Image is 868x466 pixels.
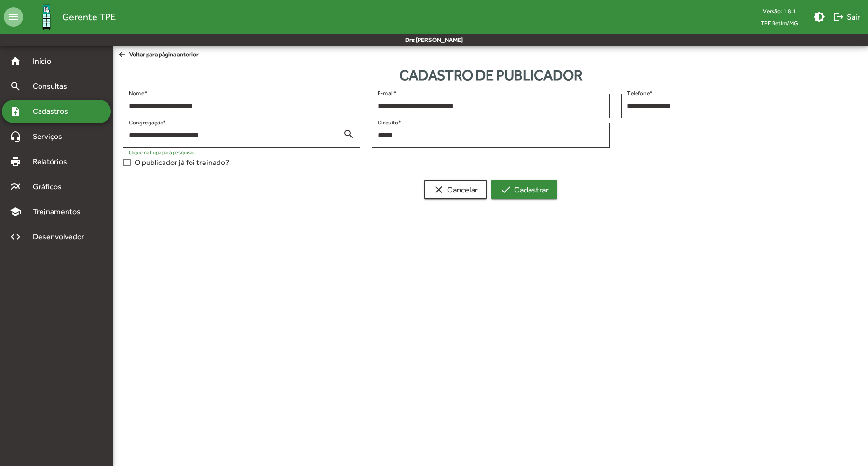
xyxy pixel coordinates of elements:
[23,1,116,33] a: Gerente TPE
[10,106,21,117] mat-icon: note_add
[117,50,129,60] mat-icon: arrow_back
[433,184,445,195] mat-icon: clear
[113,64,868,86] div: Cadastro de publicador
[10,156,21,167] mat-icon: print
[10,206,21,218] mat-icon: school
[117,50,199,60] span: Voltar para página anterior
[27,181,75,192] span: Gráficos
[31,1,62,33] img: Logo
[500,184,512,195] mat-icon: check
[10,55,21,67] mat-icon: home
[27,156,80,167] span: Relatórios
[814,11,825,23] mat-icon: brightness_medium
[10,181,21,192] mat-icon: multiline_chart
[433,181,478,198] span: Cancelar
[27,106,81,117] span: Cadastros
[62,9,116,25] span: Gerente TPE
[833,11,844,23] mat-icon: logout
[135,157,229,168] span: O publicador já foi treinado?
[27,206,92,218] span: Treinamentos
[753,17,806,29] span: TPE Betim/MG
[424,180,487,199] button: Cancelar
[343,128,354,139] mat-icon: search
[829,8,864,26] button: Sair
[129,150,195,155] mat-hint: Clique na Lupa para pesquisar.
[27,81,80,92] span: Consultas
[833,8,860,26] span: Sair
[491,180,557,199] button: Cadastrar
[500,181,549,198] span: Cadastrar
[10,131,21,142] mat-icon: headset_mic
[27,55,65,67] span: Início
[27,131,75,142] span: Serviços
[4,7,23,27] mat-icon: menu
[753,5,806,17] div: Versão: 1.8.1
[10,81,21,92] mat-icon: search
